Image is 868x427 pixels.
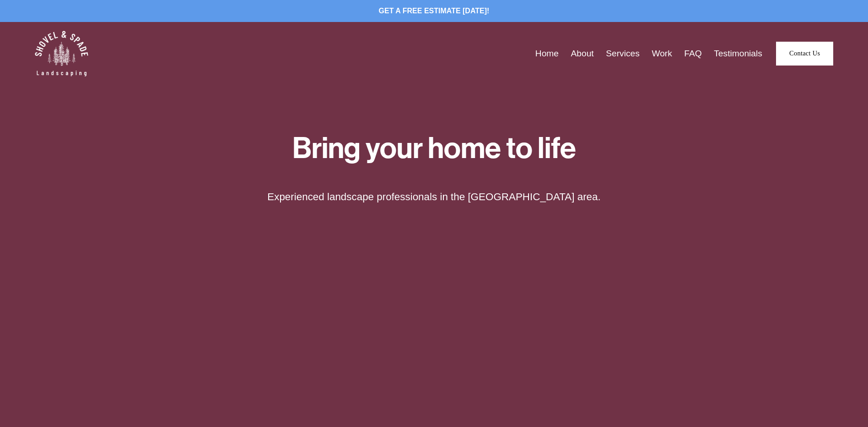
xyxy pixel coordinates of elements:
a: FAQ [684,47,701,61]
a: Home [535,47,559,61]
h1: Bring your home to life [167,134,701,163]
a: About [571,47,594,61]
a: Work [652,47,672,61]
p: Experienced landscape professionals in the [GEOGRAPHIC_DATA] area. [221,190,647,204]
a: Testimonials [714,47,762,61]
a: Services [606,47,640,61]
a: Contact Us [776,42,833,66]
